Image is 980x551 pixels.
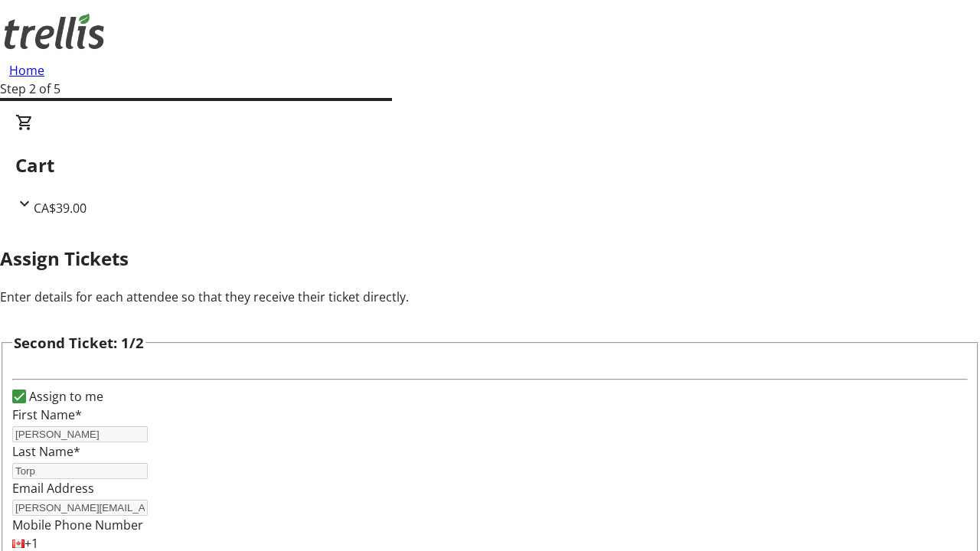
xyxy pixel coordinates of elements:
[14,332,144,354] h3: Second Ticket: 1/2
[12,480,94,497] label: Email Address
[12,517,143,533] label: Mobile Phone Number
[26,387,103,406] label: Assign to me
[15,113,965,217] div: CartCA$39.00
[15,152,965,179] h2: Cart
[12,406,82,423] label: First Name*
[12,443,80,460] label: Last Name*
[34,200,87,217] span: CA$39.00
